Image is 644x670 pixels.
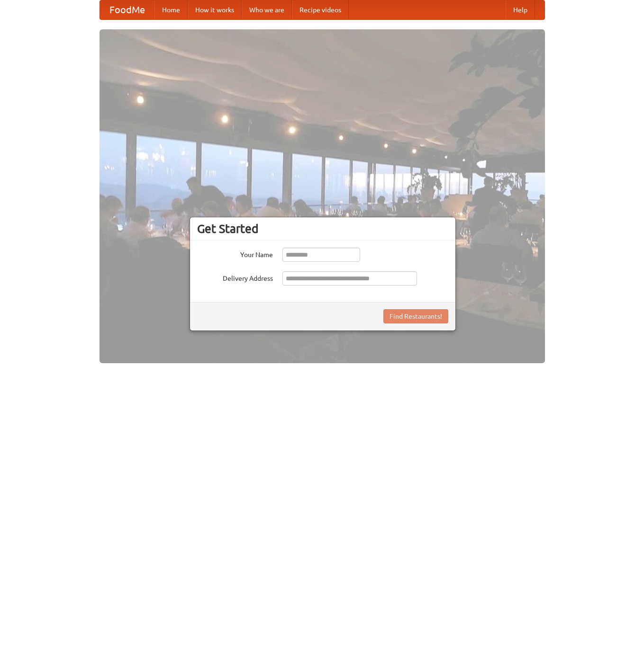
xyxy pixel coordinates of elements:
[242,0,292,19] a: Who we are
[506,0,535,19] a: Help
[188,0,242,19] a: How it works
[197,248,273,259] label: Your Name
[383,309,448,323] button: Find Restaurants!
[154,0,188,19] a: Home
[292,0,349,19] a: Recipe videos
[197,271,273,283] label: Delivery Address
[100,0,154,19] a: FoodMe
[197,222,448,236] h3: Get Started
